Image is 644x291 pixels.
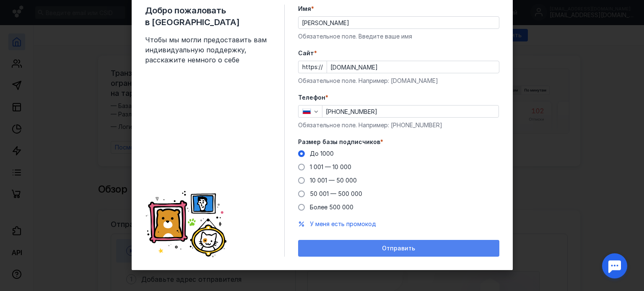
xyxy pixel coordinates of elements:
span: Телефон [298,93,325,102]
div: Обязательное поле. Например: [PHONE_NUMBER] [298,121,499,129]
span: 1 001 — 10 000 [310,163,351,170]
span: 10 001 — 50 000 [310,177,357,184]
span: Cайт [298,49,314,57]
div: Обязательное поле. Например: [DOMAIN_NAME] [298,77,499,85]
span: Чтобы мы могли предоставить вам индивидуальную поддержку, расскажите немного о себе [145,35,271,65]
span: 50 001 — 500 000 [310,190,362,197]
span: Отправить [382,245,415,252]
span: До 1000 [310,150,334,157]
button: Отправить [298,240,499,257]
span: Более 500 000 [310,203,353,211]
span: Добро пожаловать в [GEOGRAPHIC_DATA] [145,5,271,28]
span: Размер базы подписчиков [298,138,380,146]
span: Имя [298,5,311,13]
div: Обязательное поле. Введите ваше имя [298,32,499,41]
button: У меня есть промокод [310,220,376,228]
span: У меня есть промокод [310,220,376,227]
